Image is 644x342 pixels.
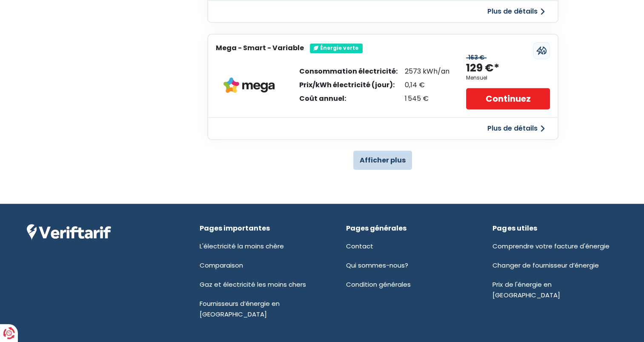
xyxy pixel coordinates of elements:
a: Gaz et électricité les moins chers [200,280,306,289]
button: Afficher plus [353,151,412,170]
div: 0,14 € [405,82,449,88]
h3: Mega - Smart - Variable [216,44,304,52]
div: Mensuel [466,75,487,81]
a: Prix de l'énergie en [GEOGRAPHIC_DATA] [492,280,560,299]
img: Mega [223,77,275,93]
a: Changer de fournisseur d’énergie [492,261,598,270]
a: Continuez [466,88,550,109]
a: Comprendre votre facture d'énergie [492,242,609,251]
button: Plus de détails [482,4,550,19]
a: L'électricité la moins chère [200,242,284,251]
div: Pages importantes [200,224,324,232]
a: Contact [346,242,373,251]
div: 129 €* [466,61,499,75]
div: Prix/kWh électricité (jour): [299,82,398,88]
div: Énergie verte [310,43,363,53]
button: Plus de détails [482,121,550,136]
a: Condition générales [346,280,411,289]
img: Veriftarif logo [27,224,111,240]
a: Comparaison [200,261,243,270]
div: 163 € [466,54,487,61]
div: Pages utiles [492,224,617,232]
div: 2573 kWh/an [405,68,449,75]
div: Coût annuel: [299,95,398,102]
div: Consommation électricité: [299,68,398,75]
div: Pages générales [346,224,471,232]
div: 1 545 € [405,95,449,102]
a: Qui sommes-nous? [346,261,408,270]
a: Fournisseurs d’énergie en [GEOGRAPHIC_DATA] [200,299,280,319]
